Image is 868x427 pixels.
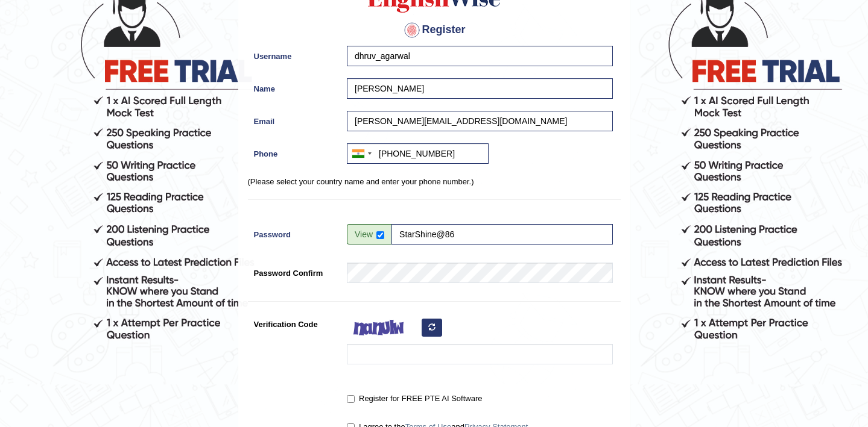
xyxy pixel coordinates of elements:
input: +91 81234 56789 [347,143,489,164]
label: Verification Code [248,314,341,330]
div: India (भारत): +91 [347,144,375,163]
input: Register for FREE PTE AI Software [347,395,355,403]
label: Password [248,224,341,240]
label: Name [248,78,341,95]
label: Username [248,46,341,62]
label: Phone [248,143,341,160]
label: Email [248,111,341,127]
label: Register for FREE PTE AI Software [347,393,482,405]
label: Password Confirm [248,263,341,279]
h4: Register [248,20,621,40]
input: Show/Hide Password [376,231,384,239]
p: (Please select your country name and enter your phone number.) [248,176,621,187]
